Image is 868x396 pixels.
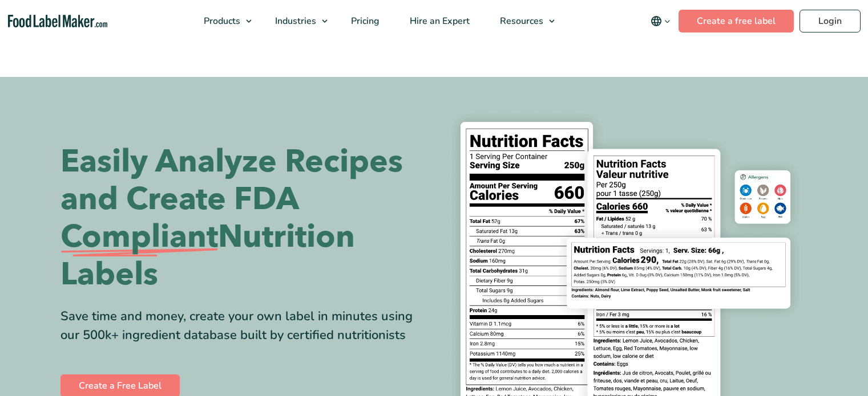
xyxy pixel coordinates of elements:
a: Create a free label [679,10,794,32]
span: Products [200,15,241,27]
span: Pricing [348,15,381,27]
span: Resources [496,15,544,27]
a: Login [800,10,861,32]
span: Hire an Expert [406,15,471,27]
span: Industries [272,15,317,27]
h1: Easily Analyze Recipes and Create FDA Nutrition Labels [60,143,426,293]
span: Compliant [60,218,218,256]
div: Save time and money, create your own label in minutes using our 500k+ ingredient database built b... [60,307,426,345]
